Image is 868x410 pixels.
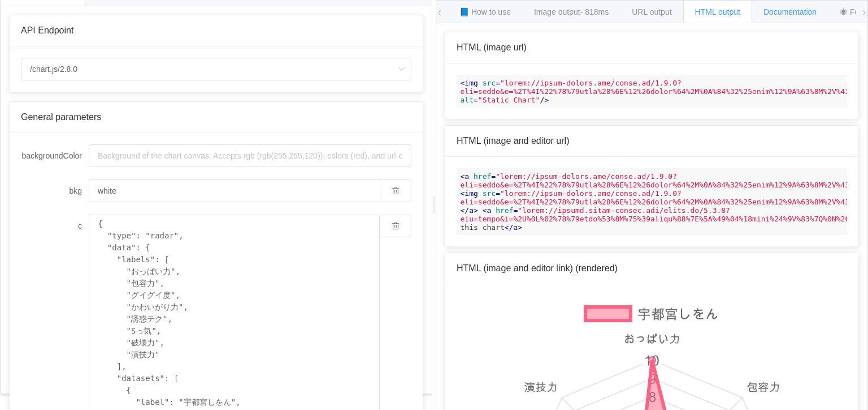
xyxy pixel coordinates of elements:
[21,180,89,202] label: bkg
[474,172,491,181] span: href
[89,144,411,167] input: Background of the chart canvas. Accepts rgb (rgb(255,255,120)), colors (red), and url-encoded hex...
[457,42,527,52] span: HTML (image url)
[632,7,671,16] span: URL output
[459,7,511,16] span: 📘 How to use
[465,172,469,181] span: a
[513,223,518,232] span: a
[483,79,496,87] span: src
[89,180,380,202] input: Background of the chart canvas. Accepts rgb (rgb(255,255,120)), colors (red), and url-encoded hex...
[695,7,740,16] span: HTML output
[457,136,569,146] span: HTML (image and editor url)
[21,112,101,122] span: General parameters
[461,96,474,104] span: alt
[580,7,609,16] span: - 818ms
[478,96,540,104] span: "Static Chart"
[483,189,496,198] span: src
[21,215,89,237] label: c
[461,206,478,215] span: </ >
[534,7,609,16] span: Image output
[469,206,474,215] span: a
[21,144,89,167] label: backgroundColor
[505,223,522,232] span: </ >
[763,7,817,16] span: Documentation
[465,189,478,198] span: img
[21,58,411,80] input: Select
[465,79,478,87] span: img
[457,168,847,235] code: Edit this chart
[21,25,73,35] span: API Endpoint
[487,206,491,215] span: a
[496,206,513,215] span: href
[457,263,618,273] span: HTML (image and editor link) (rendered)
